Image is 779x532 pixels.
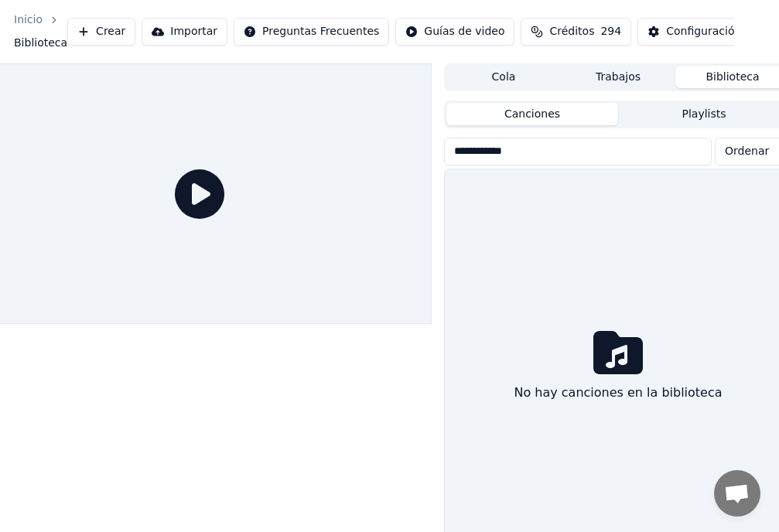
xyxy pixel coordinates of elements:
[234,18,389,46] button: Preguntas Frecuentes
[67,18,135,46] button: Crear
[561,66,675,88] button: Trabajos
[395,18,514,46] button: Guías de video
[666,24,741,39] div: Configuración
[714,470,760,517] div: Open chat
[446,66,561,88] button: Cola
[14,12,67,51] nav: breadcrumb
[637,18,751,46] button: Configuración
[521,18,631,46] button: Créditos294
[725,144,769,159] span: Ordenar
[142,18,227,46] button: Importar
[446,103,618,125] button: Canciones
[600,24,621,39] span: 294
[549,24,594,39] span: Créditos
[507,377,728,408] div: No hay canciones en la biblioteca
[14,12,43,28] a: Inicio
[14,36,67,51] span: Biblioteca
